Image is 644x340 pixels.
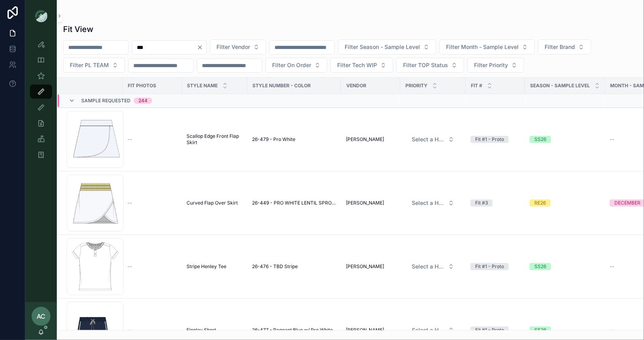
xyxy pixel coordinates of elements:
[475,327,504,334] div: Fit #1 - Proto
[471,83,482,89] span: Fit #
[35,9,47,22] img: App logo
[252,263,336,270] a: 26-476 - TBD Stripe
[610,263,614,270] span: --
[346,136,396,143] a: [PERSON_NAME]
[187,263,226,270] span: Stripe Henley Tee
[534,263,546,270] div: SS26
[474,61,508,69] span: Filter Priority
[338,39,436,54] button: Select Button
[412,263,445,270] span: Select a HP FIT LEVEL
[545,43,575,51] span: Filter Brand
[530,327,600,334] a: SS26
[405,132,461,147] button: Select Button
[138,98,147,104] div: 244
[610,327,614,333] span: --
[346,200,396,206] a: [PERSON_NAME]
[346,83,366,89] span: Vendor
[127,136,132,143] span: --
[470,263,520,270] a: Fit #1 - Proto
[337,61,377,69] span: Filter Tech WIP
[346,327,384,333] span: [PERSON_NAME]
[405,83,427,89] span: PRIORITY
[217,43,250,51] span: Filter Vendor
[252,136,295,143] span: 26-479 - Pro White
[272,61,311,69] span: Filter On Order
[346,263,396,270] a: [PERSON_NAME]
[610,136,614,143] span: --
[187,327,216,333] span: Finnley Short
[475,199,488,207] div: Fit #3
[345,43,420,51] span: Filter Season - Sample Level
[530,199,600,207] a: RE26
[405,132,461,147] a: Select Button
[530,83,590,89] span: Season - Sample Level
[538,39,591,54] button: Select Button
[614,199,640,207] div: DECEMBER
[252,136,336,143] a: 26-479 - Pro White
[475,263,504,270] div: Fit #1 - Proto
[210,39,266,54] button: Select Button
[187,200,238,206] span: Curved Flap Over Skirt
[405,196,461,210] button: Select Button
[127,263,177,270] a: --
[534,327,546,334] div: SS26
[396,58,464,73] button: Select Button
[470,136,520,143] a: Fit #1 - Proto
[127,200,177,206] a: --
[187,327,243,333] a: Finnley Short
[412,199,445,207] span: Select a HP FIT LEVEL
[530,263,600,270] a: SS26
[405,323,461,338] a: Select Button
[405,195,461,210] a: Select Button
[187,263,243,270] a: Stripe Henley Tee
[127,263,132,270] span: --
[70,61,109,69] span: Filter PL TEAM
[346,136,384,143] span: [PERSON_NAME]
[534,199,546,207] div: RE26
[346,327,396,333] a: [PERSON_NAME]
[412,326,445,334] span: Select a HP FIT LEVEL
[403,61,448,69] span: Filter TOP Status
[265,58,327,73] button: Select Button
[405,259,461,274] a: Select Button
[252,200,336,206] a: 26-449 - PRO WHITE LENTIL SPROUT AND LEMON MERINGUE
[446,43,519,51] span: Filter Month - Sample Level
[128,83,156,89] span: Fit Photos
[405,259,461,274] button: Select Button
[252,327,333,333] span: 26-477 - Pageant Blue w/ Pro White
[37,312,45,321] span: AC
[534,136,546,143] div: SS26
[470,199,520,207] a: Fit #3
[127,200,132,206] span: --
[127,136,177,143] a: --
[252,327,336,333] a: 26-477 - Pageant Blue w/ Pro White
[405,323,461,337] button: Select Button
[187,200,243,206] a: Curved Flap Over Skirt
[467,58,524,73] button: Select Button
[197,44,206,51] button: Clear
[187,133,243,146] a: Scallop Edge Front Flap Skirt
[25,32,57,172] div: scrollable content
[252,83,311,89] span: Style Number - Color
[187,83,218,89] span: STYLE NAME
[252,263,298,270] span: 26-476 - TBD Stripe
[475,136,504,143] div: Fit #1 - Proto
[330,58,393,73] button: Select Button
[530,136,600,143] a: SS26
[63,58,125,73] button: Select Button
[127,327,132,333] span: --
[346,200,384,206] span: [PERSON_NAME]
[346,263,384,270] span: [PERSON_NAME]
[470,327,520,334] a: Fit #1 - Proto
[63,24,93,35] h1: Fit View
[127,327,177,333] a: --
[412,135,445,143] span: Select a HP FIT LEVEL
[439,39,535,54] button: Select Button
[81,98,131,104] span: Sample Requested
